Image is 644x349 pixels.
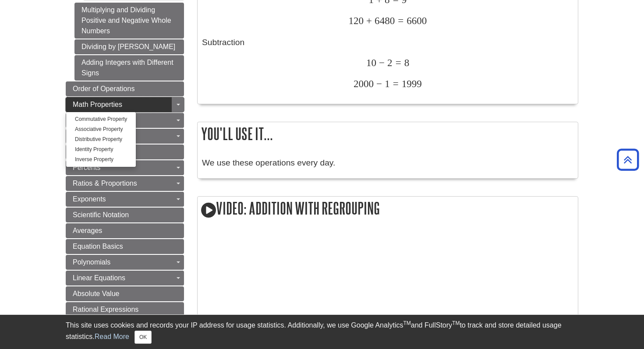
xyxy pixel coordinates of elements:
span: = [395,15,403,26]
span: 120 [348,15,364,26]
span: Order of Operations [73,85,134,92]
span: + [364,15,372,26]
a: Read More [95,333,129,340]
a: Order of Operations [66,81,184,96]
span: = [393,57,401,68]
span: = [390,78,399,89]
h2: You'll use it... [198,122,578,145]
span: Averages [73,227,102,234]
a: Inverse Property [66,155,136,165]
span: Polynomials [73,258,110,266]
span: Math Properties [73,101,122,108]
a: Math Properties [66,97,184,112]
span: − [374,78,382,89]
a: Scientific Notation [66,208,184,222]
span: Absolute Value [73,290,119,297]
span: 6480 [372,15,395,26]
span: − [376,57,385,68]
a: Averages [66,223,184,238]
p: We use these operations every day. [202,157,573,169]
span: Ratios & Proportions [73,180,137,187]
span: 1999 [399,78,422,89]
h2: Video: Addition with Regrouping [198,197,578,222]
span: Equation Basics [73,243,123,250]
a: Dividing by [PERSON_NAME] [74,39,184,54]
a: Absolute Value [66,286,184,301]
button: Close [134,331,152,344]
a: Rational Expressions [66,302,184,317]
a: Identity Property [66,145,136,155]
a: Percents [66,160,184,175]
span: Scientific Notation [73,211,129,219]
span: Linear Equations [73,274,125,282]
span: 10 [366,57,376,68]
a: Distributive Property [66,134,136,145]
span: 2000 [354,78,374,89]
a: Linear Equations [66,271,184,286]
span: 8 [401,57,410,68]
a: Back to Top [614,154,642,166]
a: Adding Integers with Different Signs [74,55,184,81]
a: Commutative Property [66,114,136,124]
a: Ratios & Proportions [66,176,184,191]
a: Equation Basics [66,239,184,254]
sup: TM [403,320,410,326]
span: Percents [73,164,100,171]
span: Exponents [73,195,106,203]
a: Exponents [66,192,184,207]
sup: TM [452,320,460,326]
div: This site uses cookies and records your IP address for usage statistics. Additionally, we use Goo... [66,320,578,344]
a: Polynomials [66,255,184,270]
span: 6600 [403,15,427,26]
span: 2 [385,57,393,68]
span: 1 [382,78,390,89]
a: Multiplying and Dividing Positive and Negative Whole Numbers [74,3,184,39]
a: Associative Property [66,124,136,134]
span: Rational Expressions [73,306,138,313]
